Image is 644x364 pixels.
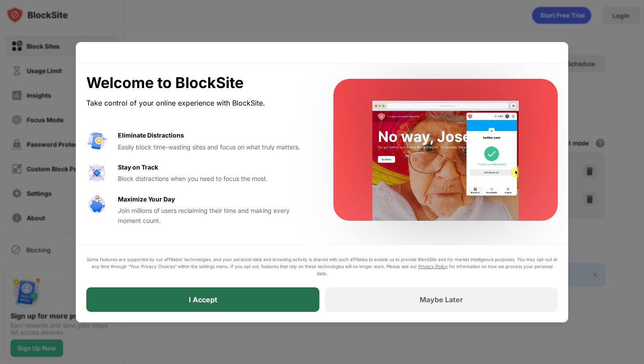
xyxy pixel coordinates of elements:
[189,295,217,304] div: I Accept
[86,131,107,152] img: value-avoid-distractions.svg
[418,264,448,269] a: Privacy Policy
[118,194,175,204] div: Maximize Your Day
[86,74,312,92] div: Welcome to BlockSite
[118,174,312,184] div: Block distractions when you need to focus the most.
[86,256,558,277] div: Some features are supported by our affiliates’ technologies, and your personal data and browsing ...
[118,206,312,226] div: Join millions of users reclaiming their time and making every moment count.
[86,163,107,184] img: value-focus.svg
[118,131,184,140] div: Eliminate Distractions
[420,295,463,304] div: Maybe Later
[86,194,107,216] img: value-safe-time.svg
[118,163,158,172] div: Stay on Track
[86,97,312,110] div: Take control of your online experience with BlockSite.
[118,142,312,152] div: Easily block time-wasting sites and focus on what truly matters.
